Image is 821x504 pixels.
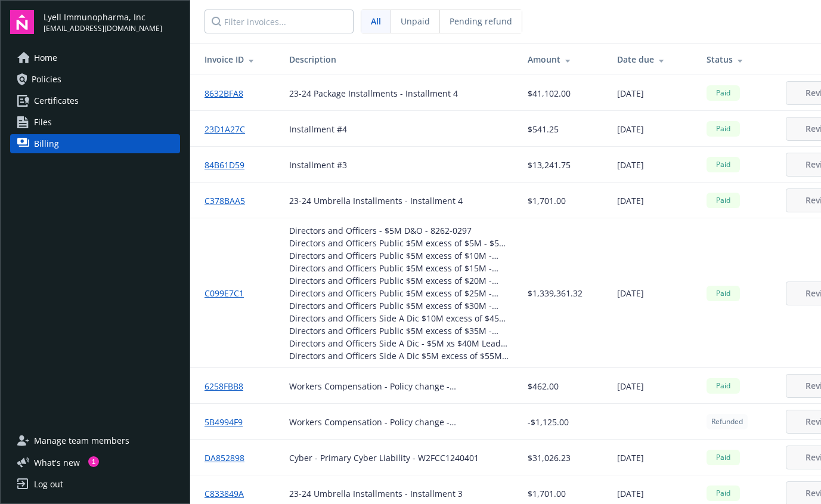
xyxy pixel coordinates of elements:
[205,194,255,207] a: C378BAA5
[617,287,644,299] span: [DATE]
[289,287,509,299] div: Directors and Officers Public $5M excess of $25M - $5M xs $25M D&O - ORPRO 12 105495
[289,53,509,66] div: Description
[617,452,644,464] span: [DATE]
[10,431,180,450] a: Manage team members
[289,380,509,392] div: Workers Compensation - Policy change - 57WBAM4PAW
[205,487,253,500] a: C833849A
[289,337,509,350] div: Directors and Officers Side A Dic - $5M xs $40M Lead A DIC - BPRO8112249
[711,159,735,170] span: Paid
[371,15,381,27] span: All
[205,159,254,171] a: 84B61D59
[617,123,644,135] span: [DATE]
[289,487,463,500] div: 23-24 Umbrella Installments - Installment 3
[711,123,735,134] span: Paid
[205,10,354,33] input: Filter invoices...
[289,224,509,237] div: Directors and Officers - $5M D&O - 8262-0297
[34,134,59,153] span: Billing
[528,159,571,171] span: $13,241.75
[289,350,509,362] div: Directors and Officers Side A Dic $5M excess of $55M - $5M xs $55M Side A DIC - DOX G70845933 004
[205,287,253,299] a: C099E7C1
[34,91,79,110] span: Certificates
[34,48,57,67] span: Home
[10,134,180,153] a: Billing
[289,237,509,249] div: Directors and Officers Public $5M excess of $5M - $5M xs $5M D&O - B0507NC2400070
[44,23,162,34] span: [EMAIL_ADDRESS][DOMAIN_NAME]
[10,10,34,34] img: navigator-logo.svg
[617,87,644,100] span: [DATE]
[711,416,743,427] span: Refunded
[528,287,583,299] span: $1,339,361.32
[711,452,735,463] span: Paid
[289,262,509,274] div: Directors and Officers Public $5M excess of $15M - $5M xs $15M D&O - HN-0303-7606-080124
[32,70,61,89] span: Policies
[205,53,270,66] div: Invoice ID
[450,15,512,27] span: Pending refund
[528,87,571,100] span: $41,102.00
[34,475,63,494] div: Log out
[528,194,566,207] span: $1,701.00
[289,123,347,135] div: Installment #4
[528,416,569,428] span: -$1,125.00
[711,195,735,206] span: Paid
[289,416,509,428] div: Workers Compensation - Policy change - 57WBAM4PAW
[205,87,253,100] a: 8632BFA8
[528,487,566,500] span: $1,701.00
[289,452,479,464] div: Cyber - Primary Cyber Liability - W2FCC1240401
[401,15,430,27] span: Unpaid
[205,380,253,392] a: 6258FBB8
[10,113,180,132] a: Files
[711,488,735,499] span: Paid
[617,487,644,500] span: [DATE]
[289,312,509,324] div: Directors and Officers Side A Dic $10M excess of $45M - $10M xs $45M Side A DIC - ELU199713-24
[617,380,644,392] span: [DATE]
[289,324,509,337] div: Directors and Officers Public $5M excess of $35M - $5M xs $35M D&O - DOX30041477301
[205,123,255,135] a: 23D1A27C
[10,91,180,110] a: Certificates
[289,299,509,312] div: Directors and Officers Public $5M excess of $30M - $5M xs $30M D&O - MLXS2410000595-04
[617,53,687,66] div: Date due
[205,416,252,428] a: 5B4994F9
[88,456,99,467] div: 1
[711,88,735,98] span: Paid
[44,11,162,23] span: Lyell Immunopharma, Inc
[289,194,463,207] div: 23-24 Umbrella Installments - Installment 4
[528,452,571,464] span: $31,026.23
[34,456,80,469] span: What ' s new
[289,249,509,262] div: Directors and Officers Public $5M excess of $10M - $5M xs $10M D&O - 0312-9278
[289,87,458,100] div: 23-24 Package Installments - Installment 4
[707,53,767,66] div: Status
[289,159,347,171] div: Installment #3
[10,48,180,67] a: Home
[528,123,559,135] span: $541.25
[34,113,52,132] span: Files
[205,452,254,464] a: DA852898
[289,274,509,287] div: Directors and Officers Public $5M excess of $20M - $5M xs $20M D&O - 752286718
[528,380,559,392] span: $462.00
[528,53,598,66] div: Amount
[34,431,129,450] span: Manage team members
[617,159,644,171] span: [DATE]
[711,288,735,299] span: Paid
[44,10,180,34] button: Lyell Immunopharma, Inc[EMAIL_ADDRESS][DOMAIN_NAME]
[711,381,735,391] span: Paid
[10,70,180,89] a: Policies
[10,456,99,469] button: What's new1
[617,194,644,207] span: [DATE]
